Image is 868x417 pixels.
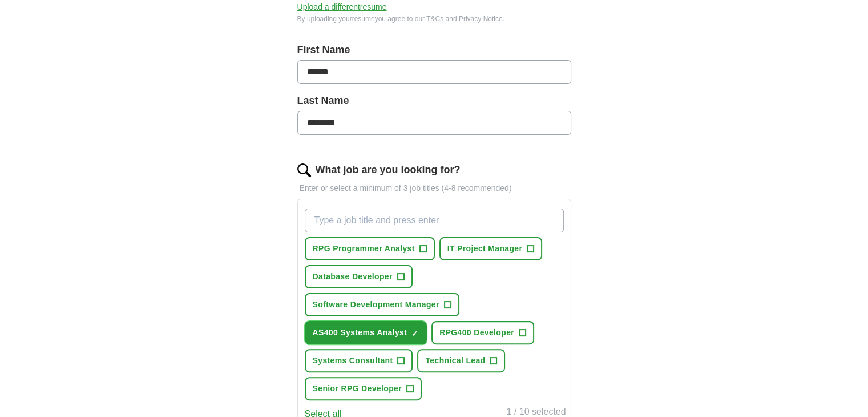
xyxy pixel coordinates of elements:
[431,321,534,344] button: RPG400 Developer
[305,293,459,316] button: Software Development Manager
[297,163,311,177] img: search.png
[313,383,402,395] span: Senior RPG Developer
[297,1,387,13] button: Upload a differentresume
[313,327,407,339] span: AS400 Systems Analyst
[316,162,461,178] label: What job are you looking for?
[313,243,415,255] span: RPG Programmer Analyst
[297,93,571,109] label: Last Name
[297,42,571,58] label: First Name
[313,355,393,367] span: Systems Consultant
[305,349,413,372] button: Systems Consultant
[425,355,485,367] span: Technical Lead
[305,377,422,400] button: Senior RPG Developer
[305,321,427,344] button: AS400 Systems Analyst✓
[426,15,443,23] a: T&Cs
[459,15,503,23] a: Privacy Notice
[313,271,393,283] span: Database Developer
[305,209,564,232] input: Type a job title and press enter
[313,299,439,311] span: Software Development Manager
[447,243,523,255] span: IT Project Manager
[439,327,514,339] span: RPG400 Developer
[297,14,571,24] div: By uploading your resume you agree to our and .
[439,237,543,260] button: IT Project Manager
[417,349,505,372] button: Technical Lead
[305,265,413,288] button: Database Developer
[411,329,418,338] span: ✓
[297,182,571,194] p: Enter or select a minimum of 3 job titles (4-8 recommended)
[305,237,435,260] button: RPG Programmer Analyst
